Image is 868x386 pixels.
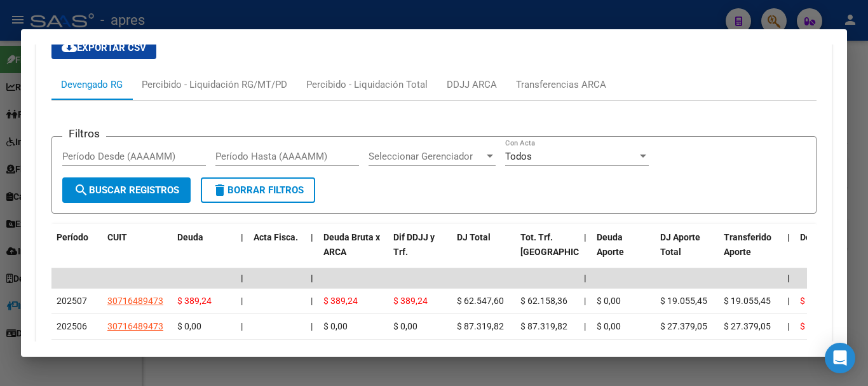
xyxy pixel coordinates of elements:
[825,343,855,373] div: Open Intercom Messenger
[597,296,621,306] span: $ 0,00
[660,321,707,331] span: $ 27.379,05
[655,224,719,280] datatable-header-cell: DJ Aporte Total
[61,78,123,92] div: Devengado RG
[800,296,834,306] span: $ 389,24
[236,224,248,280] datatable-header-cell: |
[584,273,587,283] span: |
[107,232,127,242] span: CUIT
[597,321,621,331] span: $ 0,00
[107,296,163,306] span: 30716489473
[51,224,102,280] datatable-header-cell: Período
[369,151,484,162] span: Seleccionar Gerenciador
[62,42,146,53] span: Exportar CSV
[787,321,789,331] span: |
[592,224,655,280] datatable-header-cell: Deuda Aporte
[177,296,212,306] span: $ 389,24
[795,224,858,280] datatable-header-cell: Deuda Contr.
[57,296,87,306] span: 202507
[719,224,782,280] datatable-header-cell: Transferido Aporte
[393,296,428,306] span: $ 389,24
[254,232,298,242] span: Acta Fisca.
[393,232,435,257] span: Dif DDJJ y Trf.
[515,224,579,280] datatable-header-cell: Tot. Trf. Bruto
[306,78,428,92] div: Percibido - Liquidación Total
[584,321,586,331] span: |
[660,296,707,306] span: $ 19.055,45
[447,78,497,92] div: DDJJ ARCA
[457,321,504,331] span: $ 87.319,82
[62,127,106,141] h3: Filtros
[57,321,87,331] span: 202506
[311,296,313,306] span: |
[212,184,304,196] span: Borrar Filtros
[597,232,624,257] span: Deuda Aporte
[660,232,700,257] span: DJ Aporte Total
[142,78,287,92] div: Percibido - Liquidación RG/MT/PD
[102,224,172,280] datatable-header-cell: CUIT
[457,232,491,242] span: DJ Total
[800,321,824,331] span: $ 0,01
[177,321,201,331] span: $ 0,00
[520,232,607,257] span: Tot. Trf. [GEOGRAPHIC_DATA]
[520,321,567,331] span: $ 87.319,82
[306,224,318,280] datatable-header-cell: |
[584,232,587,242] span: |
[800,232,852,242] span: Deuda Contr.
[323,232,380,257] span: Deuda Bruta x ARCA
[724,296,771,306] span: $ 19.055,45
[516,78,606,92] div: Transferencias ARCA
[74,183,89,198] mat-icon: search
[388,224,452,280] datatable-header-cell: Dif DDJJ y Trf.
[452,224,515,280] datatable-header-cell: DJ Total
[241,273,243,283] span: |
[787,232,790,242] span: |
[201,177,315,203] button: Borrar Filtros
[393,321,417,331] span: $ 0,00
[787,273,790,283] span: |
[724,321,771,331] span: $ 27.379,05
[323,321,348,331] span: $ 0,00
[318,224,388,280] datatable-header-cell: Deuda Bruta x ARCA
[62,177,191,203] button: Buscar Registros
[107,321,163,331] span: 30716489473
[248,224,306,280] datatable-header-cell: Acta Fisca.
[241,321,243,331] span: |
[74,184,179,196] span: Buscar Registros
[311,321,313,331] span: |
[172,224,236,280] datatable-header-cell: Deuda
[579,224,592,280] datatable-header-cell: |
[212,183,227,198] mat-icon: delete
[505,151,532,162] span: Todos
[584,296,586,306] span: |
[311,232,313,242] span: |
[457,296,504,306] span: $ 62.547,60
[62,39,77,55] mat-icon: cloud_download
[177,232,203,242] span: Deuda
[241,232,243,242] span: |
[311,273,313,283] span: |
[241,296,243,306] span: |
[57,232,88,242] span: Período
[323,296,358,306] span: $ 389,24
[51,36,156,59] button: Exportar CSV
[724,232,771,257] span: Transferido Aporte
[520,296,567,306] span: $ 62.158,36
[782,224,795,280] datatable-header-cell: |
[787,296,789,306] span: |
